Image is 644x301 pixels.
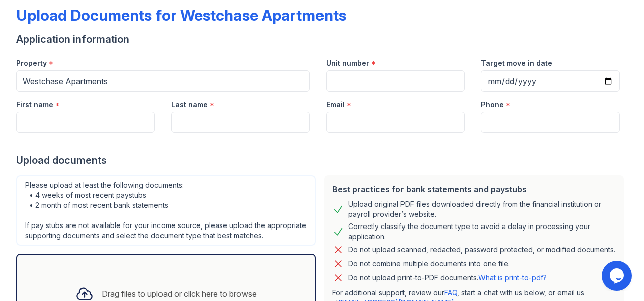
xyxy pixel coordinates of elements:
[326,100,345,110] label: Email
[348,273,547,283] p: Do not upload print-to-PDF documents.
[481,58,552,68] label: Target move in date
[478,273,547,282] a: What is print-to-pdf?
[348,199,616,219] div: Upload original PDF files downloaded directly from the financial institution or payroll provider’...
[171,100,208,110] label: Last name
[16,6,346,24] div: Upload Documents for Westchase Apartments
[348,258,510,270] div: Do not combine multiple documents into one file.
[16,58,47,68] label: Property
[602,261,634,291] iframe: chat widget
[16,100,53,110] label: First name
[16,153,628,167] div: Upload documents
[16,32,628,46] div: Application information
[102,288,257,300] div: Drag files to upload or click here to browse
[444,288,457,297] a: FAQ
[326,58,369,68] label: Unit number
[481,100,504,110] label: Phone
[16,175,316,246] div: Please upload at least the following documents: • 4 weeks of most recent paystubs • 2 month of mo...
[332,183,616,195] div: Best practices for bank statements and paystubs
[348,221,616,242] div: Correctly classify the document type to avoid a delay in processing your application.
[348,244,615,256] div: Do not upload scanned, redacted, password protected, or modified documents.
